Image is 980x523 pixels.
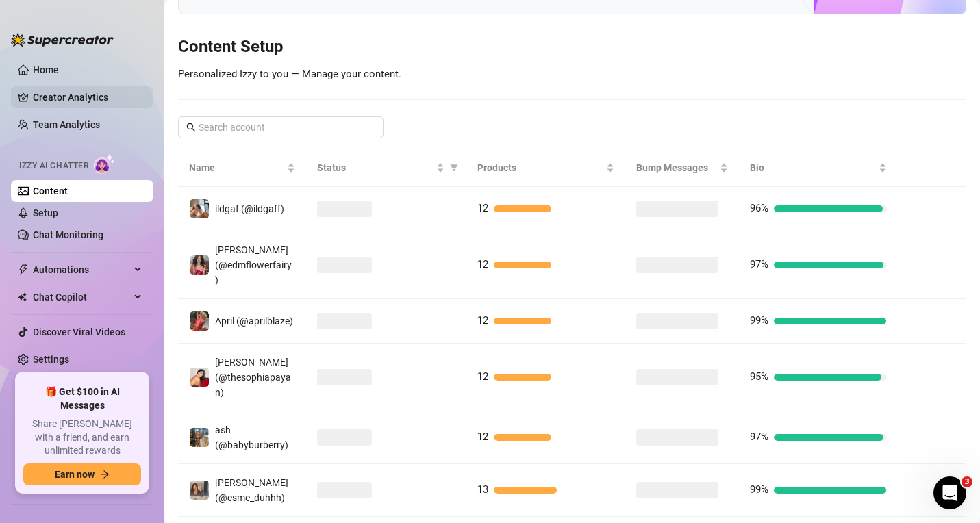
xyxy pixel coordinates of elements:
[215,316,293,327] span: April (@aprilblaze)
[750,160,876,175] span: Bio
[190,368,209,387] img: Sophia (@thesophiapayan)
[477,431,488,443] span: 12
[215,357,291,398] span: [PERSON_NAME] (@thesophiapayan)
[190,481,209,500] img: Esmeralda (@esme_duhhh)
[189,160,284,175] span: Name
[750,202,768,214] span: 96%
[750,370,768,383] span: 95%
[23,418,141,458] span: Share [PERSON_NAME] with a friend, and earn unlimited rewards
[477,314,488,327] span: 12
[477,483,488,496] span: 13
[215,424,288,450] span: ash (@babyburberry)
[962,476,972,487] span: 3
[33,86,142,108] a: Creator Analytics
[33,327,125,337] a: Discover Viral Videos
[100,470,110,479] span: arrow-right
[19,160,88,173] span: Izzy AI Chatter
[477,370,488,383] span: 12
[215,244,292,285] span: [PERSON_NAME] (@edmflowerfairy)
[215,477,288,503] span: [PERSON_NAME] (@esme_duhhh)
[477,258,488,270] span: 12
[477,202,488,214] span: 12
[190,199,209,218] img: ildgaf (@ildgaff)
[750,314,768,327] span: 99%
[739,149,898,187] th: Bio
[750,258,768,270] span: 97%
[178,149,306,187] th: Name
[18,264,29,275] span: thunderbolt
[190,255,209,275] img: Aaliyah (@edmflowerfairy)
[55,469,95,480] span: Earn now
[186,123,196,132] span: search
[199,120,364,135] input: Search account
[625,149,739,187] th: Bump Messages
[215,203,284,214] span: ildgaf (@ildgaff)
[33,186,68,196] a: Content
[317,160,434,175] span: Status
[450,164,458,172] span: filter
[190,311,209,331] img: April (@aprilblaze)
[636,160,717,175] span: Bump Messages
[94,154,115,174] img: AI Chatter
[190,428,209,447] img: ash (@babyburberry)
[933,476,966,509] iframe: Intercom live chat
[33,354,69,365] a: Settings
[18,292,27,302] img: Chat Copilot
[33,64,59,75] a: Home
[447,157,461,178] span: filter
[11,33,114,47] img: logo-BBDzfeDw.svg
[477,160,603,175] span: Products
[178,68,401,80] span: Personalized Izzy to you — Manage your content.
[750,431,768,443] span: 97%
[33,259,130,281] span: Automations
[23,463,141,485] button: Earn nowarrow-right
[23,385,141,412] span: 🎁 Get $100 in AI Messages
[750,483,768,496] span: 99%
[33,229,103,240] a: Chat Monitoring
[33,286,130,308] span: Chat Copilot
[466,149,625,187] th: Products
[178,36,966,58] h3: Content Setup
[306,149,466,187] th: Status
[33,207,58,218] a: Setup
[33,119,100,130] a: Team Analytics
